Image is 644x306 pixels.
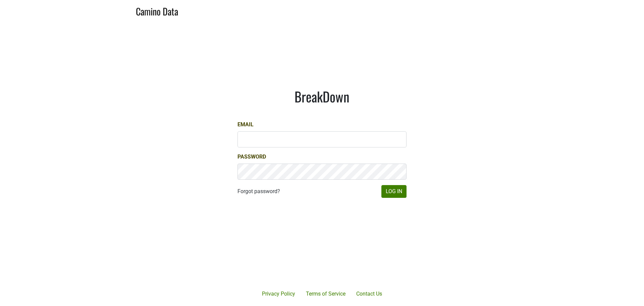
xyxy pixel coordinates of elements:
h1: BreakDown [237,88,407,104]
a: Terms of Service [301,287,351,301]
label: Email [237,121,254,129]
a: Camino Data [136,3,178,18]
a: Forgot password? [237,187,280,195]
label: Password [237,153,266,161]
a: Contact Us [351,287,387,301]
a: Privacy Policy [257,287,301,301]
button: Log In [381,185,407,198]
